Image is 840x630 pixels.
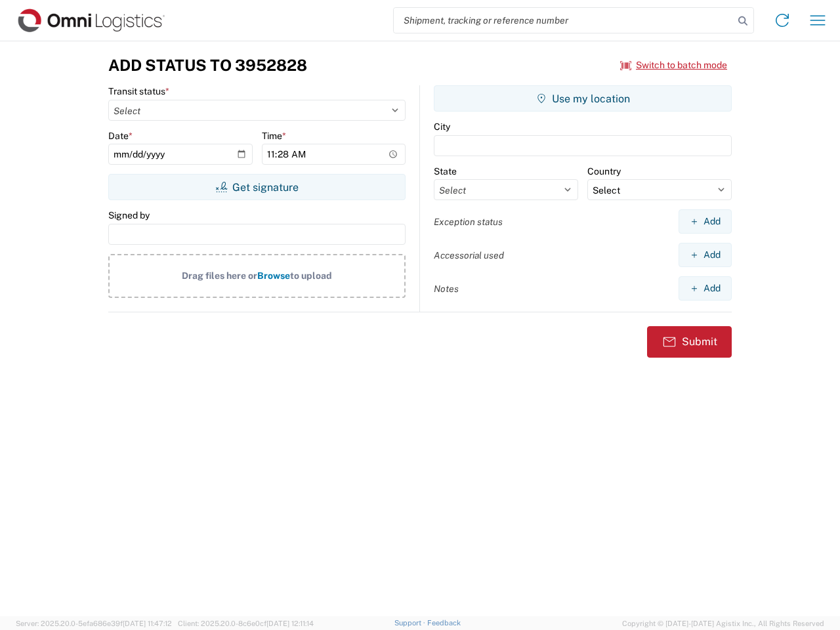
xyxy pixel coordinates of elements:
[434,121,450,133] label: City
[290,270,332,281] span: to upload
[108,209,150,221] label: Signed by
[427,619,461,627] a: Feedback
[434,216,503,228] label: Exception status
[108,174,406,200] button: Get signature
[434,165,457,177] label: State
[123,619,172,627] span: [DATE] 11:47:12
[679,243,732,267] button: Add
[178,619,314,627] span: Client: 2025.20.0-8c6e0cf
[16,619,172,627] span: Server: 2025.20.0-5efa686e39f
[434,85,732,112] button: Use my location
[587,165,621,177] label: Country
[108,56,307,75] h3: Add Status to 3952828
[679,209,732,234] button: Add
[108,85,169,97] label: Transit status
[622,618,824,629] span: Copyright © [DATE]-[DATE] Agistix Inc., All Rights Reserved
[647,326,732,358] button: Submit
[108,130,133,142] label: Date
[394,8,734,33] input: Shipment, tracking or reference number
[266,619,314,627] span: [DATE] 12:11:14
[257,270,290,281] span: Browse
[679,276,732,301] button: Add
[434,283,459,295] label: Notes
[394,619,427,627] a: Support
[182,270,257,281] span: Drag files here or
[262,130,286,142] label: Time
[434,249,504,261] label: Accessorial used
[620,54,727,76] button: Switch to batch mode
